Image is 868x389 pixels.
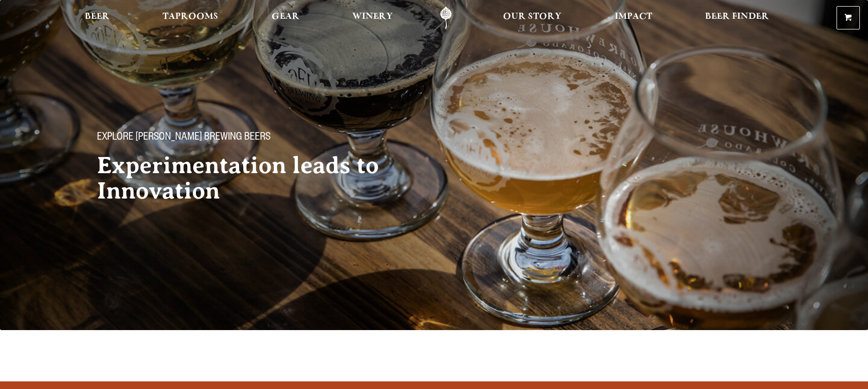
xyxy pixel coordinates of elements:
[352,13,393,21] span: Winery
[496,7,568,29] a: Our Story
[346,7,399,29] a: Winery
[265,7,306,29] a: Gear
[272,13,299,21] span: Gear
[85,13,110,21] span: Beer
[97,132,271,145] span: Explore [PERSON_NAME] Brewing Beers
[503,13,561,21] span: Our Story
[615,13,652,21] span: Impact
[698,7,776,29] a: Beer Finder
[156,7,225,29] a: Taprooms
[608,7,659,29] a: Impact
[97,153,414,204] h2: Experimentation leads to Innovation
[427,7,465,29] a: Odell Home
[78,7,116,29] a: Beer
[705,13,769,21] span: Beer Finder
[162,13,218,21] span: Taprooms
